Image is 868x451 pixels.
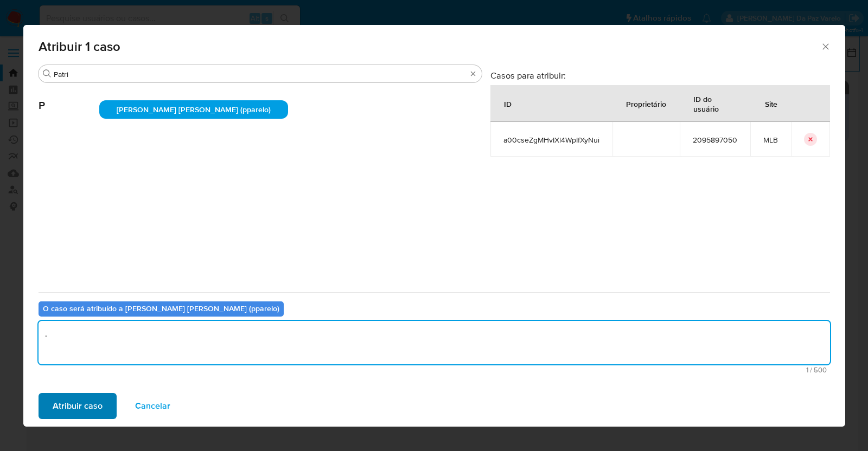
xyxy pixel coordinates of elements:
div: Site [752,91,790,117]
span: Máximo 500 caracteres [42,366,827,373]
button: Buscar [43,69,52,78]
span: [PERSON_NAME] [PERSON_NAME] (pparelo) [117,104,271,115]
button: icon-button [804,133,817,146]
span: Cancelar [135,394,170,418]
button: Fechar a janela [820,41,830,51]
span: Atribuir caso [53,394,103,418]
h3: Casos para atribuir: [490,70,830,81]
textarea: . [39,321,830,364]
button: Borrar [469,69,477,78]
div: assign-modal [23,25,845,427]
div: Proprietário [613,91,679,117]
b: O caso será atribuído a [PERSON_NAME] [PERSON_NAME] (pparelo) [43,303,279,314]
button: Cancelar [121,393,184,419]
button: Atribuir caso [39,393,117,419]
span: a00cseZgMHvIXl4WpIfXyNui [503,135,599,145]
span: Atribuir 1 caso [39,40,821,53]
div: [PERSON_NAME] [PERSON_NAME] (pparelo) [99,100,289,119]
div: ID [491,91,525,117]
div: ID do usuário [680,86,750,121]
span: MLB [763,135,778,145]
input: Analista de pesquisa [54,69,467,79]
span: 2095897050 [693,135,737,145]
span: P [39,83,99,112]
